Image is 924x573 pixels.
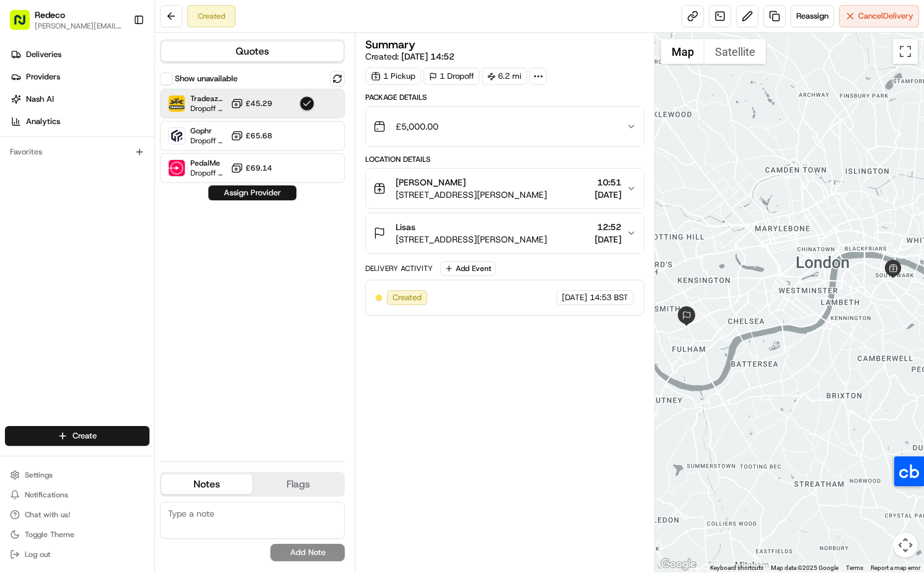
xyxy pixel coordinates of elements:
button: £65.68 [231,130,272,142]
label: Show unavailable [175,73,238,84]
span: [DATE] [595,233,621,246]
div: We're available if you need us! [56,130,171,140]
span: Deliveries [26,49,61,60]
div: 📗 [12,278,22,288]
span: Dropoff ETA 4 days [190,104,226,113]
span: Create [73,430,97,442]
button: Map camera controls [893,533,918,557]
span: PedalMe [190,158,226,168]
div: 💻 [105,278,115,288]
a: Providers [5,67,154,87]
p: Welcome 👋 [12,49,226,69]
button: £69.14 [231,162,272,174]
span: Gophr [190,126,226,136]
div: Start new chat [56,118,203,130]
input: Clear [32,79,205,92]
button: Redeco [35,9,65,21]
button: See all [192,158,226,173]
span: [DATE] [110,192,135,202]
img: Tradeaze (UK) [169,95,185,112]
span: [PERSON_NAME] [396,176,466,189]
span: Created [393,292,422,303]
a: 💻API Documentation [100,272,204,294]
button: Notes [161,474,252,494]
div: Package Details [365,92,644,102]
button: Assign Provider [208,185,296,200]
button: £45.29 [231,97,272,110]
span: [STREET_ADDRESS][PERSON_NAME] [396,233,547,246]
div: Delivery Activity [365,264,433,273]
a: Open this area in Google Maps (opens a new window) [658,556,699,572]
button: Chat with us! [5,506,149,523]
img: 1736555255976-a54dd68f-1ca7-489b-9aae-adbdc363a1c4 [12,118,35,140]
span: 10:51 [595,176,621,189]
span: Lisas [396,221,415,233]
div: 1 Pickup [365,68,421,85]
button: Flags [252,474,344,494]
div: 1 Dropoff [424,68,479,85]
span: API Documentation [117,277,199,289]
div: Location Details [365,154,644,164]
button: Settings [5,466,149,484]
span: Nash AI [26,94,54,105]
span: Dropoff ETA 41 minutes [190,168,226,178]
span: Log out [25,549,50,559]
a: Nash AI [5,89,154,109]
button: Start new chat [211,122,226,136]
div: Past conversations [12,161,79,171]
div: 6.2 mi [482,68,527,85]
a: Report a map error [871,564,920,571]
h3: Summary [365,39,415,50]
span: [DATE] [595,189,621,201]
span: [DATE] [562,292,587,303]
span: 12:52 [595,221,621,233]
span: [DATE] 14:52 [401,51,455,62]
button: Quotes [161,42,344,61]
a: Terms [846,564,863,571]
img: 1727276513143-84d647e1-66c0-4f92-a045-3c9f9f5dfd92 [26,118,48,140]
span: • [103,192,107,202]
span: Created: [365,50,455,63]
span: Toggle Theme [25,530,74,540]
button: Log out [5,546,149,563]
img: Nash [12,12,37,37]
span: [PERSON_NAME] [38,192,100,202]
img: Angelique Valdez [12,180,32,200]
span: £45.29 [246,99,272,109]
span: Reassign [796,11,828,22]
button: Add Event [440,261,495,276]
button: [PERSON_NAME][EMAIL_ADDRESS][DOMAIN_NAME] [35,21,123,31]
span: Analytics [26,116,60,127]
span: Cancel Delivery [858,11,913,22]
img: 1736555255976-a54dd68f-1ca7-489b-9aae-adbdc363a1c4 [25,192,35,202]
button: Toggle Theme [5,526,149,543]
button: Show satellite imagery [704,39,766,64]
div: Favorites [5,142,149,162]
button: Show street map [661,39,704,64]
span: • [41,225,45,235]
button: Toggle fullscreen view [893,39,918,64]
span: Knowledge Base [25,277,95,289]
button: £5,000.00 [366,107,644,146]
button: Redeco[PERSON_NAME][EMAIL_ADDRESS][DOMAIN_NAME] [5,5,128,35]
span: Chat with us! [25,510,70,520]
span: Notifications [25,490,68,500]
span: Tradeaze ([GEOGRAPHIC_DATA]) [190,94,226,104]
a: Powered byPylon [87,306,150,316]
img: PedalMe [169,160,185,176]
span: £69.14 [246,163,272,173]
button: Notifications [5,486,149,504]
span: Providers [26,71,60,82]
span: Pylon [123,307,150,316]
span: 14:53 BST [590,292,628,303]
a: 📗Knowledge Base [7,272,100,294]
span: [DATE] [48,225,73,235]
span: £65.68 [246,131,272,141]
span: Dropoff ETA - [190,136,226,146]
img: Gophr [169,128,185,144]
span: Map data ©2025 Google [771,564,838,571]
button: [PERSON_NAME][STREET_ADDRESS][PERSON_NAME]10:51[DATE] [366,169,644,208]
button: Create [5,426,149,446]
